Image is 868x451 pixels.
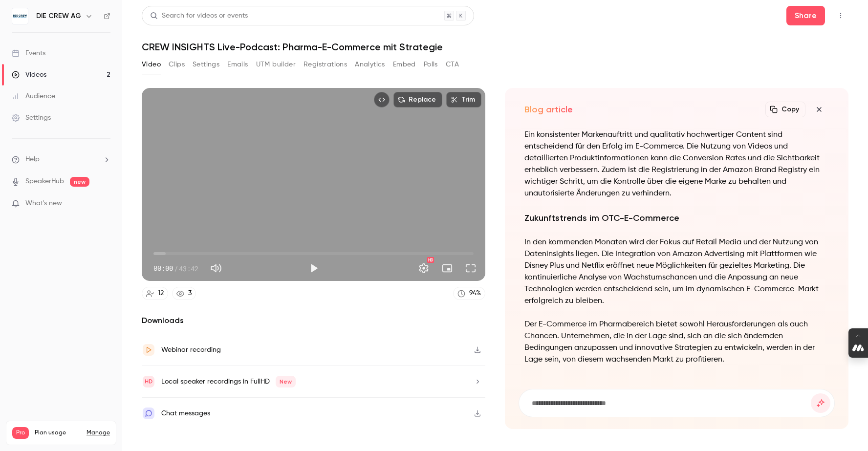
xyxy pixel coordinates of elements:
[36,11,81,21] h6: DIE CREW AG
[786,6,825,25] button: Share
[393,92,442,107] button: Replace
[12,427,29,439] span: Pro
[142,315,485,326] h2: Downloads
[70,177,89,187] span: new
[12,8,28,24] img: DIE CREW AG
[206,258,226,278] button: Mute
[765,102,805,117] button: Copy
[12,91,55,101] div: Audience
[12,48,45,58] div: Events
[524,104,573,115] h2: Blog article
[161,408,210,419] div: Chat messages
[446,92,481,107] button: Trim
[276,376,296,387] span: New
[161,344,221,356] div: Webinar recording
[188,288,192,299] div: 3
[374,92,390,107] button: Embed video
[35,429,81,437] span: Plan usage
[469,288,481,299] div: 94 %
[461,258,480,278] button: Full screen
[524,211,829,225] h2: Zukunftstrends im OTC-E-Commerce
[12,70,46,80] div: Videos
[174,263,178,274] span: /
[193,57,219,72] button: Settings
[437,258,457,278] button: Turn on miniplayer
[304,258,324,278] button: Play
[12,154,110,165] li: help-dropdown-opener
[161,376,296,387] div: Local speaker recordings in FullHD
[12,113,51,123] div: Settings
[153,263,173,274] span: 00:00
[142,287,168,300] a: 12
[172,287,196,300] a: 3
[153,263,198,274] div: 00:00
[25,176,64,187] a: SpeakerHub
[393,57,416,72] button: Embed
[142,57,161,72] button: Video
[25,154,40,165] span: Help
[524,129,829,199] p: Ein konsistenter Markenauftritt und qualitativ hochwertiger Content sind entscheidend für den Erf...
[304,57,347,72] button: Registrations
[446,57,459,72] button: CTA
[169,57,185,72] button: Clips
[142,41,848,53] h1: CREW INSIGHTS Live-Podcast: Pharma-E-Commerce mit Strategie
[256,57,296,72] button: UTM builder
[87,429,110,437] a: Manage
[414,258,434,278] button: Settings
[453,287,485,300] a: 94%
[355,57,385,72] button: Analytics
[227,57,248,72] button: Emails
[524,319,829,365] p: Der E-Commerce im Pharmabereich bietet sowohl Herausforderungen als auch Chancen. Unternehmen, di...
[25,198,62,209] span: What's new
[524,236,829,307] p: In den kommenden Monaten wird der Fokus auf Retail Media und der Nutzung von Dateninsights liegen...
[150,11,248,21] div: Search for videos or events
[424,57,438,72] button: Polls
[833,8,848,23] button: Top Bar Actions
[158,288,164,299] div: 12
[179,263,198,274] span: 43:42
[427,257,434,263] div: HD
